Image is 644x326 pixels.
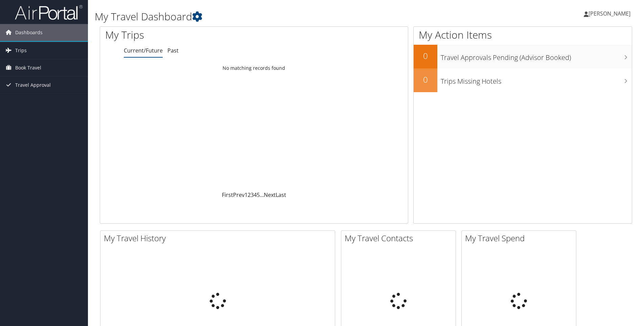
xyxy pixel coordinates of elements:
[414,74,437,85] h2: 0
[100,62,408,74] td: No matching records found
[441,49,632,62] h3: Travel Approvals Pending (Advisor Booked)
[345,232,456,244] h2: My Travel Contacts
[254,191,257,199] a: 4
[15,42,27,59] span: Trips
[104,232,335,244] h2: My Travel History
[414,28,632,42] h1: My Action Items
[95,9,456,24] h1: My Travel Dashboard
[167,47,179,54] a: Past
[105,28,275,42] h1: My Trips
[15,77,51,94] span: Travel Approval
[441,73,632,86] h3: Trips Missing Hotels
[15,4,83,20] img: airportal-logo.png
[257,191,260,199] a: 5
[233,191,245,199] a: Prev
[276,191,286,199] a: Last
[15,59,41,76] span: Book Travel
[245,191,248,199] a: 1
[264,191,276,199] a: Next
[584,3,637,24] a: [PERSON_NAME]
[248,191,251,199] a: 2
[222,191,233,199] a: First
[251,191,254,199] a: 3
[414,68,632,92] a: 0Trips Missing Hotels
[414,45,632,68] a: 0Travel Approvals Pending (Advisor Booked)
[260,191,264,199] span: …
[414,50,437,62] h2: 0
[15,24,43,41] span: Dashboards
[589,10,630,17] span: [PERSON_NAME]
[465,232,576,244] h2: My Travel Spend
[124,47,163,54] a: Current/Future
